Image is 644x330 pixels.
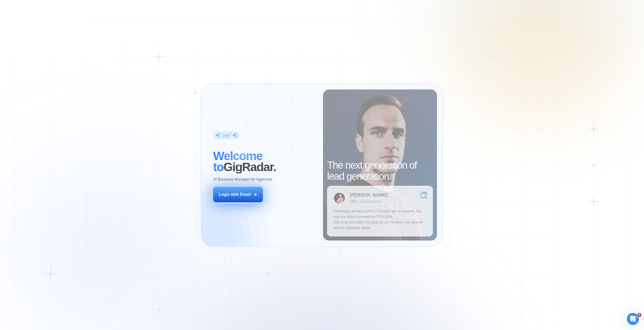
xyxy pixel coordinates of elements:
h2: The next generation of lead generation. [327,160,433,182]
div: Digital Agency [360,199,382,203]
div: [PERSON_NAME] [350,193,388,197]
span: 8 [637,313,641,317]
p: AI Business Manager for Agencies [213,176,272,182]
div: Login [223,133,230,137]
div: CEO [350,199,357,203]
h2: ‍ GigRadar. [213,150,317,172]
button: Login with Email [213,187,263,202]
p: Previously, we had a 5% to 7% reply rate on Upwork, but now our sales increased by 17%-20%. This ... [333,208,427,230]
span: Welcome to [213,149,262,173]
div: Login with Email [219,192,251,197]
iframe: Intercom live chat [627,313,639,325]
